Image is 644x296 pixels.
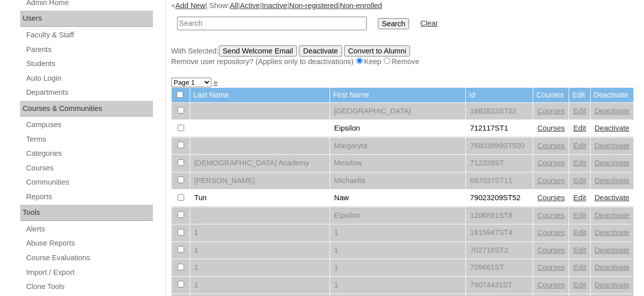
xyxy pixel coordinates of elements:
[537,142,565,150] a: Courses
[569,88,590,102] td: Edit
[573,159,586,167] a: Edit
[537,211,565,219] a: Courses
[533,88,569,102] td: Courses
[171,56,634,67] div: Remove user repository? (Applies only to deactivations) Keep Remove
[330,242,465,259] td: 1
[573,124,586,132] a: Edit
[20,101,153,117] div: Courses & Communities
[573,142,586,150] a: Edit
[595,107,629,115] a: Deactivate
[289,2,338,10] a: Non-registered
[330,277,465,294] td: 1
[595,124,629,132] a: Deactivate
[573,281,586,289] a: Edit
[20,205,153,221] div: Tools
[537,107,565,115] a: Courses
[330,190,465,207] td: Naw
[25,133,153,146] a: Terms
[573,194,586,202] a: Edit
[466,155,533,172] td: 712328ST
[573,246,586,254] a: Edit
[25,72,153,85] a: Auto Login
[466,207,533,224] td: 1206881ST8
[25,176,153,189] a: Communities
[595,194,629,202] a: Deactivate
[573,228,586,236] a: Edit
[330,224,465,242] td: 1
[190,259,330,276] td: 1
[25,43,153,56] a: Parents
[595,246,629,254] a: Deactivate
[595,176,629,185] a: Deactivate
[330,138,465,155] td: Margaryta
[25,29,153,41] a: Faculty & Staff
[25,266,153,279] a: Import / Export
[190,242,330,259] td: 1
[537,246,565,254] a: Courses
[537,228,565,236] a: Courses
[171,45,634,67] div: With Selected:
[537,124,565,132] a: Courses
[190,224,330,242] td: 1
[330,120,465,137] td: Eipsilon
[537,194,565,202] a: Courses
[466,138,533,155] td: 76803899ST500
[25,86,153,99] a: Departments
[171,1,634,67] div: + | Show: | | | |
[573,107,586,115] a: Edit
[466,88,533,102] td: Id
[330,155,465,172] td: Meadow
[466,242,533,259] td: 702716ST2
[330,172,465,190] td: Michaella
[25,191,153,203] a: Reports
[240,2,260,10] a: Active
[378,18,409,29] input: Search
[190,155,330,172] td: [DEMOGRAPHIC_DATA] Academy
[25,162,153,174] a: Courses
[466,120,533,137] td: 712117ST1
[213,78,217,86] a: »
[330,259,465,276] td: 1
[537,263,565,271] a: Courses
[595,263,629,271] a: Deactivate
[299,45,342,56] input: Deactivate
[595,228,629,236] a: Deactivate
[330,103,465,120] td: [GEOGRAPHIC_DATA]
[595,142,629,150] a: Deactivate
[190,277,330,294] td: 1
[20,11,153,27] div: Users
[340,2,382,10] a: Non-enrolled
[190,172,330,190] td: [PERSON_NAME]
[595,281,629,289] a: Deactivate
[176,2,205,10] a: Add New
[25,280,153,293] a: Clone Tools
[595,159,629,167] a: Deactivate
[262,2,288,10] a: Inactive
[25,223,153,235] a: Alerts
[190,190,330,207] td: Tun
[466,103,533,120] td: 1682823ST52
[330,88,465,102] td: First Name
[190,88,330,102] td: Last Name
[573,176,586,185] a: Edit
[466,172,533,190] td: 697037ST11
[25,119,153,131] a: Campuses
[537,176,565,185] a: Courses
[591,88,633,102] td: Deactivate
[25,147,153,160] a: Categories
[466,190,533,207] td: 79023209ST52
[420,19,438,27] a: Clear
[219,45,297,56] input: Send Welcome Email
[330,207,465,224] td: Eipsilon
[537,281,565,289] a: Courses
[25,237,153,250] a: Abuse Reports
[344,45,411,56] input: Convert to Alumni
[25,252,153,264] a: Course Evaluations
[466,259,533,276] td: 709661ST
[573,263,586,271] a: Edit
[190,207,330,224] td: .
[230,2,238,10] a: All
[595,211,629,219] a: Deactivate
[573,211,586,219] a: Edit
[177,17,367,30] input: Search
